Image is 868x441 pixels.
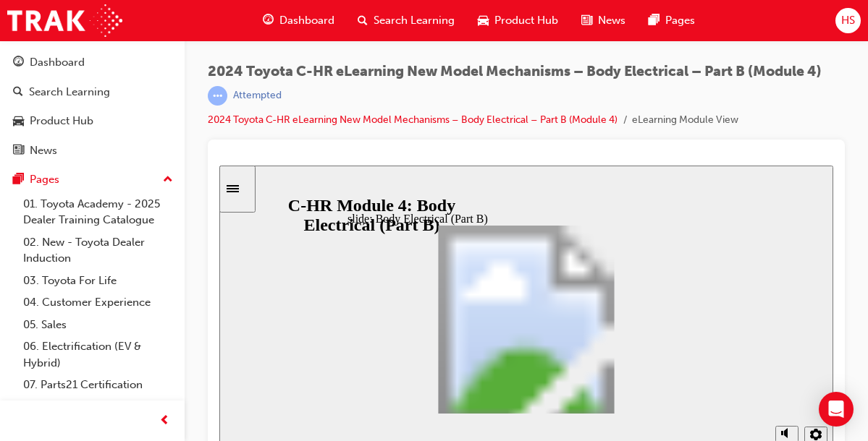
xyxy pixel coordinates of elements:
[6,46,179,166] button: DashboardSearch LearningProduct HubNews
[632,112,738,129] li: eLearning Module View
[208,114,618,126] a: 2024 Toyota C-HR eLearning New Model Mechanisms – Body Electrical – Part B (Module 4)
[649,12,660,30] span: pages-icon
[29,84,110,100] div: Search Learning
[841,12,855,29] span: HS
[346,6,466,35] a: search-iconSearch Learning
[570,6,637,35] a: news-iconNews
[585,261,608,279] button: Settings
[6,108,179,134] a: Product Hub
[163,171,173,189] span: up-icon
[374,12,455,29] span: Search Learning
[13,115,24,128] span: car-icon
[30,171,59,188] div: Pages
[358,12,368,30] span: search-icon
[556,260,579,277] button: Mute (Ctrl+Alt+M)
[251,6,346,35] a: guage-iconDashboard
[6,137,179,164] a: News
[233,89,282,103] div: Attempted
[30,142,57,159] div: News
[13,86,23,99] span: search-icon
[208,86,227,106] span: learningRecordVerb_ATTEMPT-icon
[598,12,625,29] span: News
[13,56,24,69] span: guage-icon
[835,8,861,33] button: HS
[7,4,122,37] img: Trak
[17,291,179,314] a: 04. Customer Experience
[17,270,179,292] a: 03. Toyota For Life
[17,193,179,231] a: 01. Toyota Academy - 2025 Dealer Training Catalogue
[585,279,612,317] label: Zoom to fit
[17,314,179,336] a: 05. Sales
[159,412,170,430] span: prev-icon
[17,374,179,396] a: 07. Parts21 Certification
[549,248,607,295] div: misc controls
[208,64,822,80] span: 2024 Toyota C-HR eLearning New Model Mechanisms – Body Electrical – Part B (Module 4)
[13,145,24,158] span: news-icon
[263,12,274,30] span: guage-icon
[819,392,854,427] div: Open Intercom Messenger
[17,231,179,270] a: 02. New - Toyota Dealer Induction
[557,278,651,290] input: volume
[581,12,592,30] span: news-icon
[30,54,85,71] div: Dashboard
[637,6,707,35] a: pages-iconPages
[30,113,93,129] div: Product Hub
[466,6,570,35] a: car-iconProduct Hub
[6,166,179,193] button: Pages
[665,12,695,29] span: Pages
[17,396,179,419] a: 08. Service Training
[13,174,24,187] span: pages-icon
[279,12,334,29] span: Dashboard
[17,335,179,374] a: 06. Electrification (EV & Hybrid)
[478,12,489,30] span: car-icon
[6,49,179,76] a: Dashboard
[494,12,558,29] span: Product Hub
[6,79,179,106] a: Search Learning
